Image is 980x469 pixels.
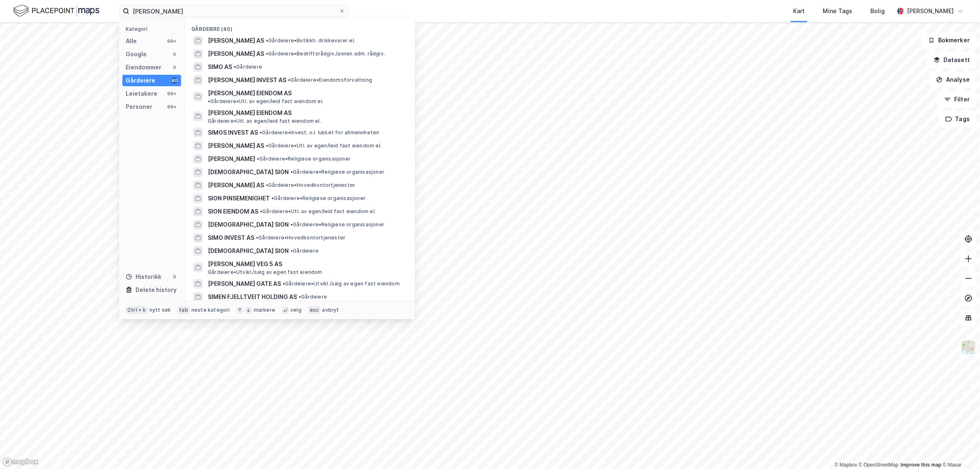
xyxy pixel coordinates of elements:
[271,195,366,202] span: Gårdeiere • Religiøse organisasjoner
[208,62,232,72] span: SIMO AS
[256,234,345,241] span: Gårdeiere • Hovedkontortjenester
[290,307,301,313] div: velg
[208,36,264,46] span: [PERSON_NAME] AS
[257,156,351,162] span: Gårdeiere • Religiøse organisasjoner
[208,269,322,276] span: Gårdeiere • Utvikl./salg av egen fast eiendom
[208,207,258,216] span: SION EIENDOM AS
[793,6,805,16] div: Kart
[322,307,339,313] div: avbryt
[2,457,39,467] a: Mapbox homepage
[191,307,230,313] div: neste kategori
[126,62,161,72] div: Eiendommer
[266,143,268,149] span: •
[208,88,292,98] span: [PERSON_NAME] EIENDOM AS
[208,220,289,230] span: [DEMOGRAPHIC_DATA] SION
[171,64,178,71] div: 0
[939,430,980,469] div: Kontrollprogram for chat
[208,259,405,269] span: [PERSON_NAME] VEG 5 AS
[166,38,178,44] div: 99+
[126,102,152,112] div: Personer
[208,292,297,302] span: SIMEN FJELLTVEIT HOLDING AS
[185,19,415,34] div: Gårdeiere (40)
[290,221,293,228] span: •
[939,430,980,469] iframe: Chat Widget
[254,307,275,313] div: markere
[126,89,157,99] div: Leietakere
[260,208,376,215] span: Gårdeiere • Utl. av egen/leid fast eiendom el.
[257,156,259,162] span: •
[126,26,181,32] div: Kategori
[13,4,99,18] img: logo.f888ab2527a4732fd821a326f86c7f29.svg
[260,129,262,136] span: •
[208,233,254,243] span: SIMO INVEST AS
[921,32,977,48] button: Bokmerker
[290,248,293,254] span: •
[256,234,258,241] span: •
[208,141,264,151] span: [PERSON_NAME] AS
[907,6,954,16] div: [PERSON_NAME]
[208,49,264,59] span: [PERSON_NAME] AS
[126,36,137,46] div: Alle
[260,129,379,136] span: Gårdeiere • Invest. o.l. lukket for allmennheten
[208,246,289,256] span: [DEMOGRAPHIC_DATA] SION
[150,307,171,313] div: nytt søk
[937,91,977,108] button: Filter
[288,77,372,83] span: Gårdeiere • Eiendomsforvaltning
[929,71,977,88] button: Analyse
[126,76,155,85] div: Gårdeiere
[859,462,899,468] a: OpenStreetMap
[171,51,178,57] div: 0
[870,6,885,16] div: Bolig
[266,182,268,188] span: •
[208,180,264,190] span: [PERSON_NAME] AS
[208,98,324,105] span: Gårdeiere • Utl. av egen/leid fast eiendom el.
[308,306,321,314] div: esc
[283,280,285,287] span: •
[129,5,339,17] input: Søk på adresse, matrikkel, gårdeiere, leietakere eller personer
[290,221,384,228] span: Gårdeiere • Religiøse organisasjoner
[901,462,941,468] a: Improve this map
[939,111,977,127] button: Tags
[260,208,262,214] span: •
[208,75,286,85] span: [PERSON_NAME] INVEST AS
[266,51,268,57] span: •
[171,77,178,84] div: 40
[208,193,270,203] span: SION PINSEMENIGHET
[823,6,852,16] div: Mine Tags
[283,280,400,287] span: Gårdeiere • Utvikl./salg av egen fast eiendom
[266,182,355,189] span: Gårdeiere • Hovedkontortjenester
[835,462,857,468] a: Mapbox
[290,169,384,175] span: Gårdeiere • Religiøse organisasjoner
[208,167,289,177] span: [DEMOGRAPHIC_DATA] SION
[290,169,293,175] span: •
[288,77,290,83] span: •
[266,143,382,149] span: Gårdeiere • Utl. av egen/leid fast eiendom el.
[126,272,161,282] div: Historikk
[961,340,976,355] img: Z
[299,294,301,300] span: •
[166,90,178,97] div: 99+
[266,37,268,44] span: •
[234,64,236,70] span: •
[171,274,178,280] div: 0
[126,49,147,59] div: Google
[234,64,262,70] span: Gårdeiere
[266,37,355,44] span: Gårdeiere • Butikkh. drikkevarer el.
[166,103,178,110] div: 99+
[208,279,281,289] span: [PERSON_NAME] GATE AS
[290,248,319,254] span: Gårdeiere
[927,52,977,68] button: Datasett
[208,118,321,124] span: Gårdeiere • Utl. av egen/leid fast eiendom el.
[208,108,405,118] span: [PERSON_NAME] EIENDOM AS
[208,154,255,164] span: [PERSON_NAME]
[136,285,177,295] div: Delete history
[208,98,210,104] span: •
[271,195,274,201] span: •
[299,294,327,300] span: Gårdeiere
[177,306,190,314] div: tab
[208,128,258,138] span: SIMOS INVEST AS
[266,51,385,57] span: Gårdeiere • Bedriftsrådgiv./annen adm. rådgiv.
[126,306,148,314] div: Ctrl + k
